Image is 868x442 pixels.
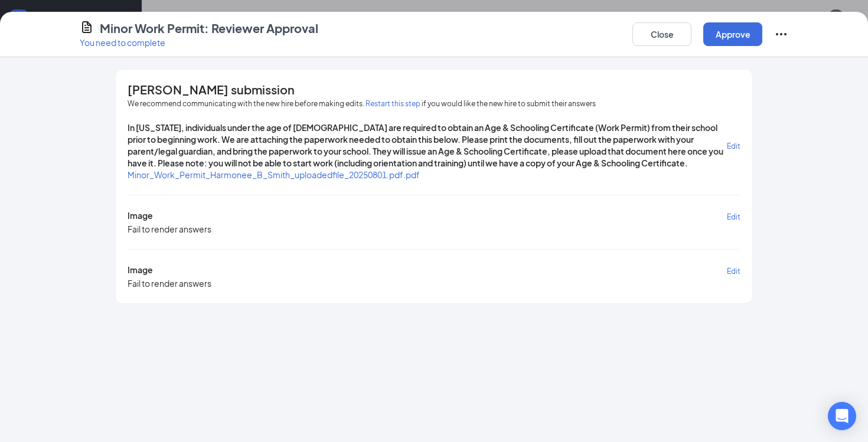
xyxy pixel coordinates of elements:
[727,264,740,277] button: Edit
[80,37,318,48] p: You need to complete
[727,209,740,223] button: Edit
[366,98,420,110] button: Restart this step
[128,98,596,110] span: We recommend communicating with the new hire before making edits. if you would like the new hire ...
[128,264,153,277] span: Image
[128,223,211,235] div: Fail to render answers
[828,402,856,430] div: Open Intercom Messenger
[774,27,788,41] svg: Ellipses
[128,169,420,180] a: Minor_Work_Permit_Harmonee_B_Smith_uploadedfile_20250801.pdf.pdf
[727,212,740,221] span: Edit
[80,20,94,34] svg: CustomFormIcon
[128,277,211,289] div: Fail to render answers
[128,209,153,223] span: Image
[632,22,691,46] button: Close
[100,20,318,37] h4: Minor Work Permit: Reviewer Approval
[727,122,740,169] button: Edit
[703,22,762,46] button: Approve
[128,122,727,169] span: In [US_STATE], individuals under the age of [DEMOGRAPHIC_DATA] are required to obtain an Age & Sc...
[128,84,295,96] span: [PERSON_NAME] submission
[727,267,740,276] span: Edit
[727,142,740,150] span: Edit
